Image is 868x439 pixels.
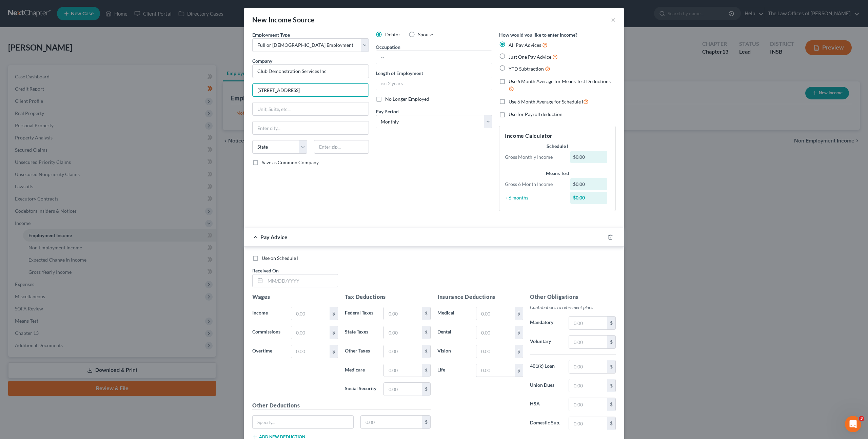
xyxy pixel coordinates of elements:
[437,293,523,301] h5: Insurance Deductions
[252,268,279,273] span: Received On
[385,96,429,102] span: No Longer Employed
[570,192,608,204] div: $0.00
[509,42,541,48] span: All Pay Advices
[501,154,567,160] div: Gross Monthly Income
[249,345,288,358] label: Overtime
[376,51,492,64] input: --
[291,326,330,339] input: 0.00
[476,307,515,320] input: 0.00
[611,16,616,24] button: ×
[265,274,338,287] input: MM/DD/YYYY
[422,364,430,377] div: $
[384,307,422,320] input: 0.00
[330,326,338,339] div: $
[859,416,864,421] span: 3
[291,307,330,320] input: 0.00
[501,181,567,188] div: Gross 6 Month Income
[341,364,380,377] label: Medicare
[527,398,565,411] label: HSA
[330,345,338,358] div: $
[505,143,610,150] div: Schedule I
[569,360,607,373] input: 0.00
[314,140,369,154] input: Enter zip...
[262,159,319,165] span: Save as Common Company
[252,310,268,316] span: Income
[341,326,380,339] label: State Taxes
[422,307,430,320] div: $
[376,77,492,90] input: ex: 2 years
[253,102,369,115] input: Unit, Suite, etc...
[515,364,523,377] div: $
[476,364,515,377] input: 0.00
[361,416,422,428] input: 0.00
[527,360,565,374] label: 401(k) Loan
[607,317,615,329] div: $
[501,194,567,201] div: ÷ 6 months
[527,379,565,393] label: Union Dues
[607,398,615,411] div: $
[260,234,288,240] span: Pay Advice
[376,109,399,114] span: Pay Period
[505,132,610,140] h5: Income Calculator
[569,317,607,329] input: 0.00
[385,32,400,37] span: Debtor
[422,416,430,428] div: $
[418,32,433,37] span: Spouse
[845,416,861,432] iframe: Intercom live chat
[384,383,422,396] input: 0.00
[607,360,615,373] div: $
[476,326,515,339] input: 0.00
[509,66,544,72] span: YTD Subtraction
[607,336,615,348] div: $
[434,307,473,320] label: Medical
[253,121,369,134] input: Enter city...
[262,255,298,261] span: Use on Schedule I
[569,417,607,430] input: 0.00
[499,31,577,38] label: How would you like to enter income?
[509,99,583,104] span: Use 6 Month Average for Schedule I
[341,307,380,320] label: Federal Taxes
[515,307,523,320] div: $
[509,78,611,84] span: Use 6 Month Average for Means Test Deductions
[509,111,563,117] span: Use for Payroll deduction
[341,382,380,396] label: Social Security
[569,398,607,411] input: 0.00
[252,32,290,38] span: Employment Type
[252,293,338,301] h5: Wages
[515,326,523,339] div: $
[476,345,515,358] input: 0.00
[607,417,615,430] div: $
[570,151,608,163] div: $0.00
[515,345,523,358] div: $
[252,401,431,410] h5: Other Deductions
[530,304,616,311] p: Contributions to retirement plans
[252,58,272,64] span: Company
[570,178,608,190] div: $0.00
[384,326,422,339] input: 0.00
[434,364,473,377] label: Life
[249,326,288,339] label: Commissions
[422,345,430,358] div: $
[384,345,422,358] input: 0.00
[341,345,380,358] label: Other Taxes
[607,379,615,392] div: $
[530,293,616,301] h5: Other Obligations
[291,345,330,358] input: 0.00
[527,417,565,430] label: Domestic Sup.
[253,84,369,97] input: Enter address...
[376,43,400,51] label: Occupation
[253,416,353,428] input: Specify...
[422,383,430,396] div: $
[434,326,473,339] label: Dental
[345,293,431,301] h5: Tax Deductions
[422,326,430,339] div: $
[376,70,423,77] label: Length of Employment
[527,316,565,330] label: Mandatory
[505,170,610,177] div: Means Test
[252,15,315,24] div: New Income Source
[569,379,607,392] input: 0.00
[527,335,565,349] label: Voluntary
[252,64,369,78] input: Search company by name...
[384,364,422,377] input: 0.00
[569,336,607,348] input: 0.00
